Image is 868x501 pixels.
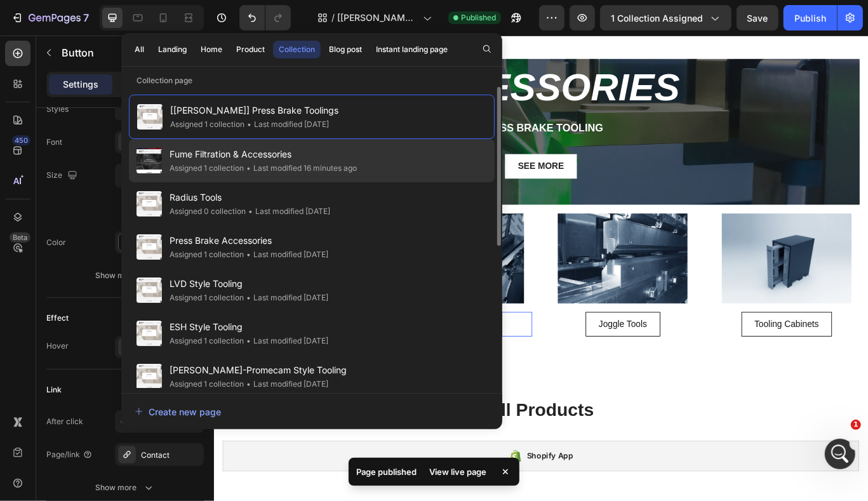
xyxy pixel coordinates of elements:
div: Last modified 16 minutes ago [244,162,357,175]
a: Radius Tools [51,322,139,351]
button: Start recording [81,404,91,414]
div: Link [46,385,62,394]
span: • [246,250,251,259]
div: Product [236,44,265,55]
div: Assigned 0 collection [170,205,246,218]
button: Save [737,5,778,30]
span: 1 [851,420,861,430]
img: Alt Image [19,207,170,312]
span: • [246,293,251,302]
button: Emoji picker [40,404,50,414]
div: Assigned 1 collection [170,248,244,261]
iframe: Design area [214,36,868,501]
div: Size [46,168,80,184]
div: Close [223,5,246,28]
span: 1 collection assigned [611,11,703,25]
p: See More [354,145,408,159]
span: [[PERSON_NAME]] Press Brake Toolings [170,103,338,118]
img: Alt Image [401,207,552,312]
span: [PERSON_NAME]-Promecam Style Tooling [170,363,347,378]
div: Last modified [DATE] [246,205,330,218]
div: Styles [46,105,69,114]
div: Assigned 1 collection [170,335,244,347]
textarea: Message… [11,377,243,399]
p: Radius Tools [66,327,124,345]
button: All [129,41,150,58]
div: Collection [279,44,315,55]
span: [[PERSON_NAME]] Press Brake Toolings [337,13,418,23]
div: Assigned 1 collection [170,118,244,131]
button: Upload attachment [20,404,30,414]
button: Paragraph 1 [115,98,204,121]
a: Duplicate template [30,356,115,366]
div: You can check it here before applying these suggestions to your original template: [20,317,198,355]
button: 7 [5,5,95,30]
h2: ACCESSORIES [20,37,742,84]
div: Last modified [DATE] [244,291,328,304]
div: Font [46,138,62,147]
div: After click [46,417,83,426]
img: Alt Image [210,207,361,312]
button: Instant landing page [370,41,453,58]
p: Settings [63,79,98,90]
button: <p>Tooling Cabinets</p> [615,322,720,351]
div: Color [46,238,66,247]
button: Show more [46,476,204,499]
div: Home [201,44,222,55]
div: On my preview page, it shows all products: [20,194,198,219]
a: Preview page [30,370,90,380]
div: Landing [158,44,187,55]
div: Assigned 1 collection [170,291,244,304]
div: Effect [46,314,69,323]
div: Show more [96,269,155,282]
button: Home [195,41,228,58]
span: ESH Style Tooling [170,319,328,335]
button: Blog post [323,41,368,58]
div: Shopify App [364,482,418,497]
div: Button [217,304,245,316]
button: Home [199,5,223,29]
span: Save [747,13,768,23]
div: Hover [46,342,69,351]
div: Publish [794,11,826,25]
p: Page published [356,465,417,478]
button: Collection [273,41,321,58]
p: Press Brake Tooling [21,100,741,116]
button: Landing [152,41,192,58]
div: Page/link [46,450,93,460]
span: Paragraph 1 [121,105,164,114]
div: Create new page [135,405,221,418]
span: • [246,163,251,173]
span: Open page [121,417,159,426]
div: Assigned 1 collection [170,378,244,391]
div: Beta [10,232,30,243]
button: Product [230,41,270,58]
p: Adjustable Dies [250,327,321,345]
div: Last modified [DATE] [244,378,328,391]
p: Joggle Tools [448,327,505,345]
div: Contact [141,450,201,461]
span: • [248,206,253,216]
button: Gif picker [60,404,70,414]
button: <p>Joggle Tools</p> [433,322,520,351]
div: All [135,44,144,55]
p: Active [62,16,87,29]
div: Blog post [329,44,362,55]
button: go back [8,5,32,29]
span: / [331,13,335,23]
div: Last modified [DATE] [244,248,328,261]
div: Rich Text Editor. Editing area: main [354,145,408,159]
span: Radius Tools [170,190,330,205]
div: Undo/Redo [239,5,291,30]
button: Open page [115,410,204,433]
button: Create new page [134,399,490,424]
p: Button [62,47,170,58]
span: LVD Style Tooling [170,276,328,291]
button: Publish [784,5,837,30]
div: Last modified [DATE] [244,335,328,347]
button: Send a message… [218,399,238,419]
iframe: Intercom live chat [825,439,855,469]
div: Show more [96,481,155,494]
span: Press Brake Accessories [170,233,328,248]
div: 450 [12,135,30,145]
